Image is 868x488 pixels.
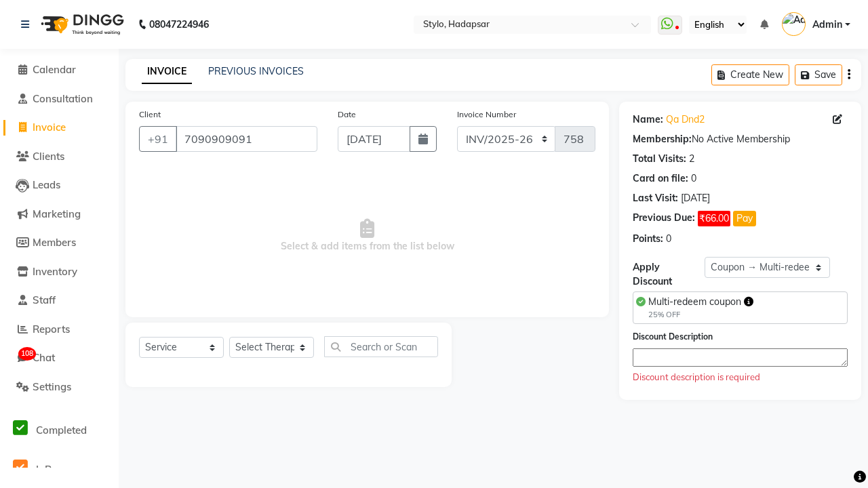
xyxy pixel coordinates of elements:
div: Membership: [633,132,692,146]
button: Pay [733,211,756,226]
div: Total Visits: [633,152,686,166]
button: Create New [711,64,789,85]
span: Admin [812,18,842,32]
span: Marketing [33,207,81,220]
span: Inventory [33,265,77,278]
span: Chat [33,351,55,364]
span: Consultation [33,92,93,105]
div: Discount description is required [633,371,848,384]
span: Calendar [33,63,76,76]
div: Last Visit: [633,191,678,205]
div: Points: [633,232,663,246]
div: 0 [691,171,696,186]
b: 08047224946 [149,5,209,43]
a: Staff [3,293,115,308]
a: Calendar [3,62,115,78]
span: 108 [18,347,36,361]
span: Leads [33,178,60,191]
button: +91 [139,126,177,152]
span: ₹66.00 [698,211,730,226]
a: Clients [3,149,115,165]
a: Reports [3,322,115,338]
div: 0 [666,232,671,246]
a: Inventory [3,264,115,280]
div: 2 [689,152,694,166]
label: Invoice Number [457,108,516,121]
img: logo [35,5,127,43]
a: 108Chat [3,350,115,366]
div: Card on file: [633,171,688,186]
span: Completed [36,424,87,436]
span: Members [33,236,76,249]
div: 25% OFF [648,309,753,321]
a: PREVIOUS INVOICES [208,65,304,77]
span: Invoice [33,121,66,134]
input: Search or Scan [324,336,438,357]
a: Qa Dnd2 [666,113,705,127]
a: Settings [3,380,115,395]
label: Discount Description [633,331,713,343]
label: Date [338,108,356,121]
span: Clients [33,150,64,163]
a: Consultation [3,91,115,107]
div: Apply Discount [633,260,705,289]
input: Search by Name/Mobile/Email/Code [176,126,317,152]
span: Staff [33,293,56,306]
span: Select & add items from the list below [139,168,595,304]
a: Invoice [3,120,115,136]
a: Marketing [3,207,115,222]
div: Previous Due: [633,211,695,226]
span: InProgress [36,463,87,476]
a: Members [3,235,115,251]
label: Client [139,108,161,121]
div: Name: [633,113,663,127]
div: No Active Membership [633,132,848,146]
span: Multi-redeem coupon [648,296,741,308]
span: Reports [33,323,70,335]
div: [DATE] [681,191,710,205]
a: INVOICE [142,60,192,84]
button: Save [795,64,842,85]
span: Settings [33,380,71,393]
a: Leads [3,178,115,193]
img: Admin [782,12,806,36]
